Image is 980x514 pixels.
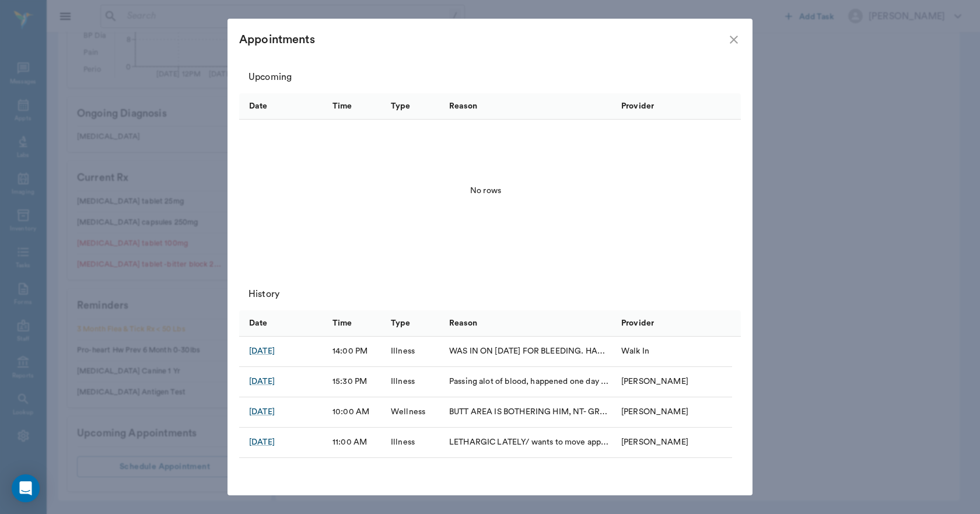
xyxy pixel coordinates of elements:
[480,315,496,331] button: Sort
[249,376,275,387] a: [DATE]
[414,315,430,331] button: Sort
[621,345,649,357] div: Walk In
[249,307,268,340] div: Date
[391,436,415,448] div: Illness
[249,70,731,84] div: Upcoming
[414,98,430,114] button: Sort
[449,90,477,123] div: Reason
[332,90,352,123] div: Time
[449,307,477,340] div: Reason
[239,120,732,262] div: No rows
[385,93,443,120] div: Type
[621,376,688,387] div: Dr. Bert Ellsworth
[449,406,610,418] div: BUTT AREA IS BOTHERING HIM, NT- GRIND, 3MFAT -JESS WHEN SHE MADE THE APPT SHE SAID HER VACCS WERE...
[385,310,443,337] div: Type
[332,436,367,448] div: 11:00 AM
[443,93,615,120] div: Reason
[657,315,673,331] button: Sort
[621,436,688,448] div: Dr. Bert Ellsworth
[480,98,496,114] button: Sort
[355,98,372,114] button: Sort
[332,345,367,357] div: 14:00 PM
[391,376,415,387] div: Illness
[657,98,673,114] button: Sort
[249,345,275,357] a: [DATE]
[249,436,275,448] a: [DATE]
[332,406,369,418] div: 10:00 AM
[327,310,385,337] div: Time
[449,436,610,448] div: LETHARGIC LATELY/ wants to move appointment if nail grinder hasnt came in -JESS
[449,345,610,357] div: WAS IN ON 8.11.25 FOR BLEEDING. HAD ALOT OF BLEEDING AGAIN TODAY. DOC SAID TO BRING IN LORY
[239,30,727,49] div: Appointments
[449,376,610,387] div: Passing alot of blood, happened one day last week and then once again on 8/9 about a half of cup ...
[443,310,615,337] div: Reason
[727,33,741,47] button: close
[327,93,385,120] div: Time
[391,90,411,123] div: Type
[249,90,268,123] div: Date
[391,406,425,418] div: Wellness
[615,310,732,337] div: Provider
[271,315,287,331] button: Sort
[621,90,654,123] div: Provider
[621,406,688,418] div: Dr. Bert Ellsworth
[391,345,415,357] div: Illness
[355,315,372,331] button: Sort
[271,98,287,114] button: Sort
[239,310,327,337] div: Date
[332,376,367,387] div: 15:30 PM
[249,406,275,418] a: [DATE]
[615,93,732,120] div: Provider
[239,93,327,120] div: Date
[332,307,352,340] div: Time
[249,287,731,301] div: History
[12,474,40,502] div: Open Intercom Messenger
[621,307,654,340] div: Provider
[391,307,411,340] div: Type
